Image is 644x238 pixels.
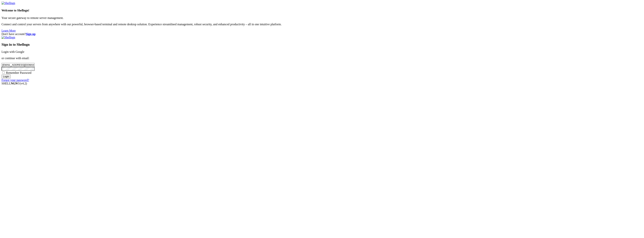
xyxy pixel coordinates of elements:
[1,75,11,78] input: Login
[2,71,5,74] input: Remember Password
[1,82,27,85] span: SHELL ©
[1,1,15,5] img: Shellngn
[1,23,643,26] p: Connect and control your servers from anywhere with our powerful, browser-based terminal and remo...
[1,78,29,82] a: Forgot your password?
[1,63,35,67] input: Email address
[26,32,36,36] a: Sign up
[11,82,18,85] b: NGN
[1,43,643,47] h3: Sign in to Shellngn
[1,50,24,53] a: Login with Google
[1,32,643,36] div: Don't have account?
[1,57,643,60] p: or continue with email:
[6,71,31,74] span: Remember Password
[1,16,643,20] p: Your secure gateway to remote server management.
[1,36,15,39] img: Shellngn
[1,29,16,32] a: Learn More
[1,9,643,12] h4: Welcome to Shellngn!
[20,82,27,85] span: 4.2.0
